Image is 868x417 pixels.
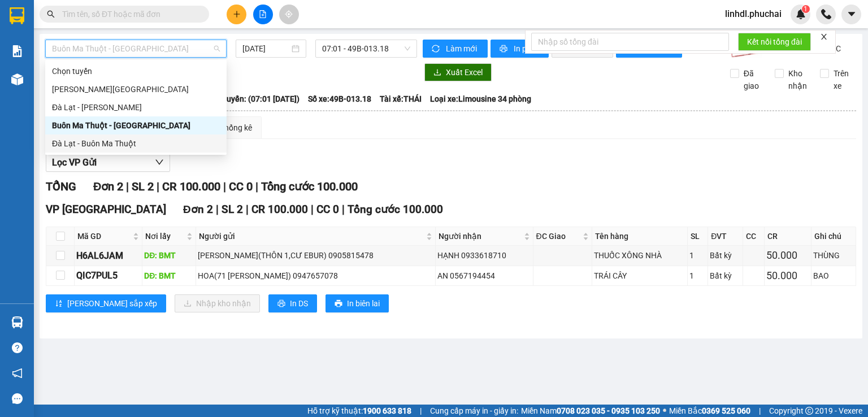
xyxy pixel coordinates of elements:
[557,406,660,415] strong: 0708 023 035 - 0935 103 250
[796,9,806,19] img: icon-new-feature
[285,10,293,18] span: aim
[12,342,23,353] span: question-circle
[747,36,802,48] span: Kết nối tổng đài
[689,270,706,282] div: 1
[738,33,811,51] button: Kết nối tổng đài
[437,249,531,262] div: HẠNH 0933618710
[11,73,23,85] img: warehouse-icon
[308,93,371,105] span: Số xe: 49B-013.18
[716,7,791,21] span: linhdl.phuchai
[11,45,23,57] img: solution-icon
[813,249,854,262] div: THÙNG
[829,67,857,92] span: Trên xe
[307,405,411,417] span: Hỗ trợ kỹ thuật:
[669,405,750,417] span: Miền Bắc
[67,297,157,310] span: [PERSON_NAME] sắp xếp
[198,270,433,282] div: HOA(71 [PERSON_NAME]) 0947657078
[46,203,166,216] span: VP [GEOGRAPHIC_DATA]
[802,5,810,13] sup: 1
[261,180,358,193] span: Tổng cước 100.000
[759,405,761,417] span: |
[841,5,861,24] button: caret-down
[52,137,220,150] div: Đà Lạt - Buôn Ma Thuột
[175,294,260,312] button: downloadNhập kho nhận
[521,405,660,417] span: Miền Nam
[45,134,227,153] div: Đà Lạt - Buôn Ma Thuột
[223,180,226,193] span: |
[77,230,131,242] span: Mã GD
[322,40,411,57] span: 07:01 - 49B-013.18
[531,33,729,51] input: Nhập số tổng đài
[216,203,219,216] span: |
[227,5,246,24] button: plus
[311,203,314,216] span: |
[804,5,808,13] span: 1
[702,406,750,415] strong: 0369 525 060
[420,405,422,417] span: |
[847,9,857,19] span: caret-down
[514,42,540,55] span: In phơi
[52,119,220,132] div: Buôn Ma Thuột - [GEOGRAPHIC_DATA]
[145,230,184,242] span: Nơi lấy
[55,299,63,309] span: sort-ascending
[144,249,194,262] div: DĐ: BMT
[246,203,249,216] span: |
[268,294,317,312] button: printerIn DS
[316,203,339,216] span: CC 0
[279,5,299,24] button: aim
[424,63,492,81] button: downloadXuất Excel
[446,66,483,79] span: Xuất Excel
[536,230,580,242] span: ĐC Giao
[10,7,24,24] img: logo-vxr
[242,42,289,55] input: 11/09/2025
[805,407,813,415] span: copyright
[45,80,227,98] div: Gia Lai - Đà Lạt
[446,42,479,55] span: Làm mới
[766,268,809,284] div: 50.000
[183,203,213,216] span: Đơn 2
[765,227,811,246] th: CR
[233,10,241,18] span: plus
[52,40,220,57] span: Buôn Ma Thuột - Đà Lạt
[491,40,549,58] button: printerIn phơi
[45,116,227,134] div: Buôn Ma Thuột - Đà Lạt
[217,93,300,105] span: Chuyến: (07:01 [DATE])
[710,270,740,282] div: Bất kỳ
[45,98,227,116] div: Đà Lạt - Gia Lai
[52,65,220,77] div: Chọn tuyến
[12,393,23,404] span: message
[126,180,129,193] span: |
[347,297,380,310] span: In biên lai
[335,299,342,309] span: printer
[811,227,856,246] th: Ghi chú
[255,180,258,193] span: |
[52,101,220,114] div: Đà Lạt - [PERSON_NAME]
[75,246,142,266] td: H6AL6JAM
[594,270,686,282] div: TRÁI CÂY
[813,270,854,282] div: BAO
[259,10,267,18] span: file-add
[251,203,308,216] span: CR 100.000
[47,10,55,18] span: search
[820,33,828,41] span: close
[380,93,422,105] span: Tài xế: THÁI
[52,155,97,170] span: Lọc VP Gửi
[500,45,509,54] span: printer
[222,203,243,216] span: SL 2
[592,227,688,246] th: Tên hàng
[784,67,811,92] span: Kho nhận
[433,68,441,77] span: download
[46,180,76,193] span: TỔNG
[743,227,765,246] th: CC
[144,270,194,282] div: DĐ: BMT
[432,45,441,54] span: sync
[11,316,23,328] img: warehouse-icon
[157,180,159,193] span: |
[325,294,389,312] button: printerIn biên lai
[342,203,345,216] span: |
[62,8,196,20] input: Tìm tên, số ĐT hoặc mã đơn
[710,249,740,262] div: Bất kỳ
[363,406,411,415] strong: 1900 633 818
[46,154,170,172] button: Lọc VP Gửi
[430,405,518,417] span: Cung cấp máy in - giấy in:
